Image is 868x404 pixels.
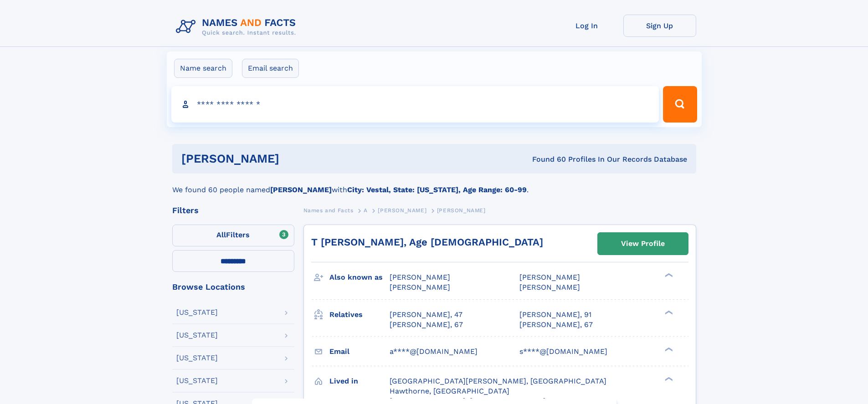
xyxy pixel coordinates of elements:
span: [PERSON_NAME] [378,207,426,214]
span: A [364,207,368,214]
img: Logo Names and Facts [172,15,303,39]
div: [US_STATE] [176,354,218,362]
span: [PERSON_NAME] [519,283,580,291]
a: [PERSON_NAME], 91 [519,310,591,320]
h1: [PERSON_NAME] [181,153,406,164]
div: Filters [172,206,294,215]
a: [PERSON_NAME] [378,205,426,216]
span: [PERSON_NAME] [390,273,450,281]
span: [PERSON_NAME] [390,283,450,291]
span: [PERSON_NAME] [519,273,580,281]
a: [PERSON_NAME], 67 [519,320,593,330]
a: T [PERSON_NAME], Age [DEMOGRAPHIC_DATA] [311,236,543,248]
div: [US_STATE] [176,377,218,384]
label: Email search [242,59,299,78]
div: View Profile [621,233,665,254]
a: Log In [550,15,623,37]
b: [PERSON_NAME] [270,185,332,194]
div: ❯ [663,309,673,315]
div: Found 60 Profiles In Our Records Database [406,154,687,164]
a: Sign Up [623,15,696,37]
input: search input [171,86,659,123]
div: We found 60 people named with . [172,174,696,195]
button: Search Button [663,86,697,123]
h3: Also known as [329,270,390,285]
div: Browse Locations [172,283,294,291]
a: [PERSON_NAME], 47 [390,310,462,320]
h3: Lived in [329,373,390,389]
span: [PERSON_NAME] [437,207,486,214]
a: [PERSON_NAME], 67 [390,320,463,330]
div: [US_STATE] [176,332,218,339]
label: Name search [174,59,232,78]
a: A [364,205,368,216]
a: Names and Facts [303,205,354,216]
h3: Relatives [329,307,390,322]
label: Filters [172,225,294,246]
div: ❯ [663,376,673,382]
span: Hawthorne, [GEOGRAPHIC_DATA] [390,387,509,395]
div: ❯ [663,346,673,352]
span: All [216,230,226,239]
div: ❯ [663,272,673,278]
a: View Profile [598,233,688,255]
b: City: Vestal, State: [US_STATE], Age Range: 60-99 [347,185,527,194]
span: [GEOGRAPHIC_DATA][PERSON_NAME], [GEOGRAPHIC_DATA] [390,377,606,385]
h3: Email [329,344,390,359]
div: [US_STATE] [176,309,218,316]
